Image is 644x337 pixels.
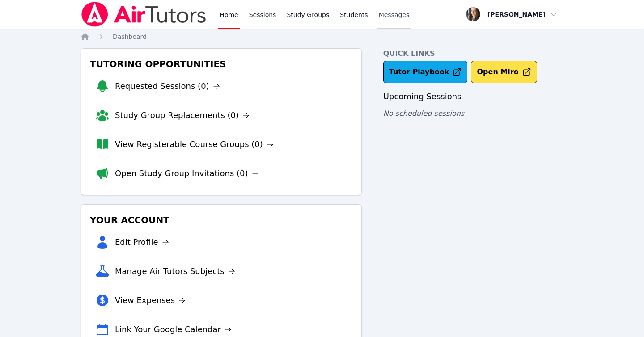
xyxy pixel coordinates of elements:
h3: Tutoring Opportunities [88,56,354,72]
h3: Upcoming Sessions [383,90,563,103]
h4: Quick Links [383,48,563,59]
span: Dashboard [113,33,147,40]
a: Open Study Group Invitations (0) [115,167,259,180]
a: View Registerable Course Groups (0) [115,138,274,151]
a: Dashboard [113,32,147,41]
a: Link Your Google Calendar [115,323,232,336]
span: Messages [379,10,410,19]
nav: Breadcrumb [80,32,563,41]
a: Edit Profile [115,236,169,249]
a: Study Group Replacements (0) [115,109,250,122]
a: Requested Sessions (0) [115,80,220,93]
h3: Your Account [88,212,354,228]
a: View Expenses [115,294,186,307]
a: Manage Air Tutors Subjects [115,265,235,278]
button: Open Miro [471,61,537,83]
img: Air Tutors [80,2,207,27]
a: Tutor Playbook [383,61,468,83]
span: No scheduled sessions [383,109,464,118]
